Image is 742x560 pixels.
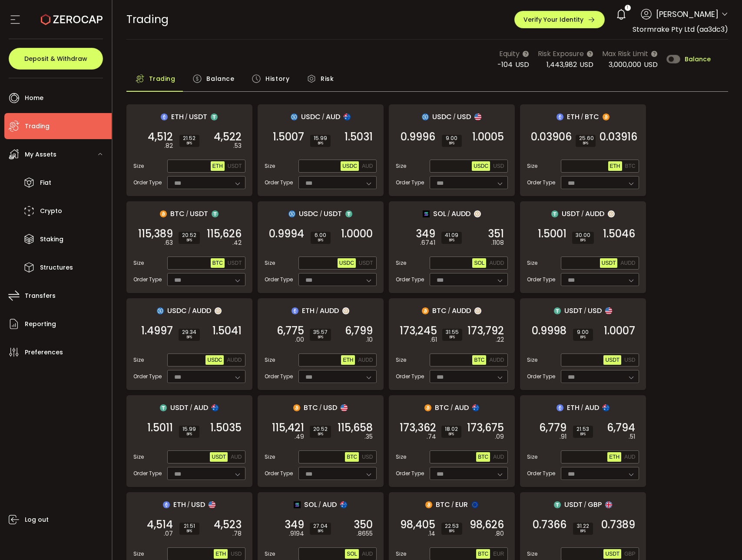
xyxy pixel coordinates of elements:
button: USDT [357,258,375,268]
img: eth_portfolio.svg [556,404,563,411]
span: Order Type [396,276,424,283]
span: 9.00 [576,330,590,335]
span: 0.9994 [269,230,304,238]
span: 115,626 [207,230,242,238]
img: eth_portfolio.svg [161,113,168,120]
span: Home [25,92,43,104]
span: 25.60 [579,136,592,141]
span: 6,799 [345,327,373,335]
em: / [581,210,584,218]
span: AUD [231,454,242,460]
em: .63 [164,238,173,247]
em: / [190,404,192,412]
button: SOL [345,549,359,559]
span: EUR [493,551,504,557]
img: aud_portfolio.svg [472,404,479,411]
button: GBP [623,549,637,559]
iframe: Chat Widget [639,466,742,560]
span: ETH [171,111,184,122]
button: AUDD [487,258,506,268]
img: aud_portfolio.svg [603,404,609,411]
span: 4,522 [214,133,242,141]
span: USD [493,163,504,169]
em: .42 [232,238,242,247]
span: 115,421 [272,423,304,432]
em: / [185,113,188,121]
span: USDT [170,402,189,413]
span: USD [515,60,529,70]
button: USDT [226,258,244,268]
span: 1.4997 [141,327,173,335]
span: History [265,70,289,87]
span: 0.9996 [401,133,435,141]
span: Order Type [527,276,555,283]
img: usd_portfolio.svg [209,501,215,508]
span: 173,792 [467,327,504,335]
button: USDT [600,258,618,268]
span: ETH [609,454,619,460]
i: BPS [182,432,196,437]
span: 20.52 [313,427,328,432]
span: USDT [605,551,619,557]
i: BPS [576,335,590,340]
span: 1.5011 [147,423,173,432]
span: Order Type [265,179,293,187]
span: AUD [194,402,208,413]
span: AUDD [452,305,471,316]
em: .10 [366,335,373,344]
span: USDT [359,260,373,266]
button: Verify Your Identity [514,11,605,28]
span: GBP [624,551,635,557]
button: AUD [623,452,637,462]
span: BTC [432,305,447,316]
span: BTC [478,551,488,557]
img: zuPXiwguUFiBOIQyqLOiXsnnNitlx7q4LCwEbLHADjIpTka+Lip0HH8D0VTrd02z+wEAAAAASUVORK5CYII= [474,307,481,314]
span: [PERSON_NAME] [656,8,719,20]
span: Order Type [396,373,424,380]
span: BTC [585,111,599,122]
em: / [319,404,322,412]
span: USD [457,111,471,122]
img: zuPXiwguUFiBOIQyqLOiXsnnNitlx7q4LCwEbLHADjIpTka+Lip0HH8D0VTrd02z+wEAAAAASUVORK5CYII= [215,307,222,314]
span: Size [396,162,406,170]
button: USDC [472,161,490,171]
button: ETH [214,549,228,559]
span: 15.99 [182,427,196,432]
span: 351 [488,230,504,238]
span: Deposit & Withdraw [24,56,87,62]
span: 35.57 [313,330,328,335]
span: 0.03906 [531,133,572,141]
span: Order Type [265,276,293,283]
span: Size [133,259,144,267]
span: Stormrake Pty Ltd (aa3dc3) [633,24,728,34]
i: BPS [313,432,328,437]
img: usdt_portfolio.svg [554,501,561,508]
span: BTC [435,402,449,413]
span: Trading [25,120,50,133]
i: BPS [182,335,196,340]
img: btc_portfolio.svg [603,113,609,120]
span: AUDD [227,357,242,363]
span: ETH [610,163,620,169]
img: usd_portfolio.svg [605,307,612,314]
span: 1,443,982 [547,60,577,70]
i: BPS [579,141,592,146]
span: USDT [605,357,619,363]
em: .61 [430,335,437,344]
img: btc_portfolio.svg [425,501,432,508]
img: usdt_portfolio.svg [551,210,558,217]
span: USD [588,305,602,316]
span: Size [396,356,406,364]
span: ETH [343,357,353,363]
i: BPS [314,141,327,146]
span: AUD [362,163,373,169]
span: USD [231,551,242,557]
img: eth_portfolio.svg [556,113,563,120]
span: BTC [170,208,185,219]
button: USD [623,355,637,365]
span: 1 [627,5,628,11]
span: Size [396,259,406,267]
span: AUDD [489,260,504,266]
button: USDT [603,355,621,365]
span: 15.99 [314,136,327,141]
